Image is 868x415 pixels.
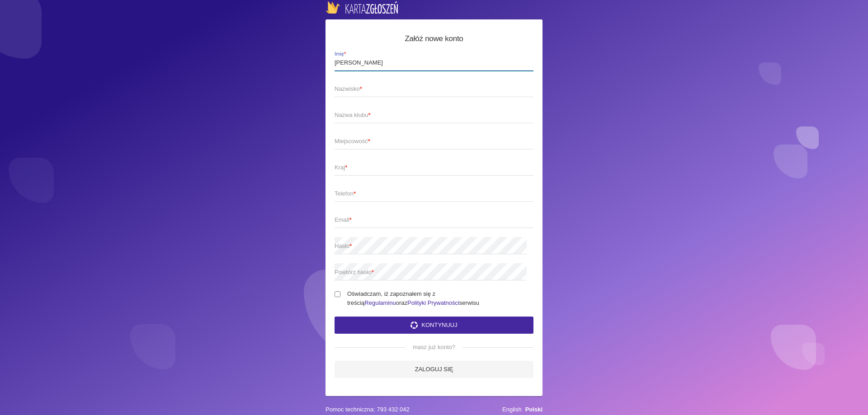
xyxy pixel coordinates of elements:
input: Oświadczam, iż zapoznałem się z treściąRegulaminuorazPolityki Prywatnościserwisu [335,291,340,297]
input: Nazwa klubu* [335,106,533,123]
a: English [502,406,522,413]
span: Nazwa klubu [335,111,524,120]
input: Email* [335,211,533,228]
input: Powtórz hasło* [335,263,527,280]
input: Kraj* [335,159,533,176]
span: Kraj [335,163,524,172]
span: Powtórz hasło [335,268,524,277]
input: Nazwisko* [335,80,533,97]
span: Imię [335,51,547,58]
input: Miejscowość* [335,132,533,149]
a: Polski [525,406,542,413]
input: Telefon* [335,185,533,202]
a: Regulaminu [364,299,396,306]
span: Email [335,215,524,224]
img: logo-karta.png [325,1,398,14]
span: Miejscowość [335,137,524,146]
input: Imię* [335,54,533,71]
button: Kontynuuj [335,317,533,334]
span: Pomoc techniczna: 793 432 042 [325,405,410,414]
span: Hasło [335,242,524,251]
h5: Załóż nowe konto [335,33,533,45]
span: Nazwisko [335,84,524,93]
span: masz już konto? [406,343,462,352]
label: Oświadczam, iż zapoznałem się z treścią oraz serwisu [335,289,533,308]
a: Polityki Prywatności [407,299,459,306]
input: Hasło* [335,237,527,254]
span: Telefon [335,189,524,198]
a: Zaloguj się [335,361,533,378]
